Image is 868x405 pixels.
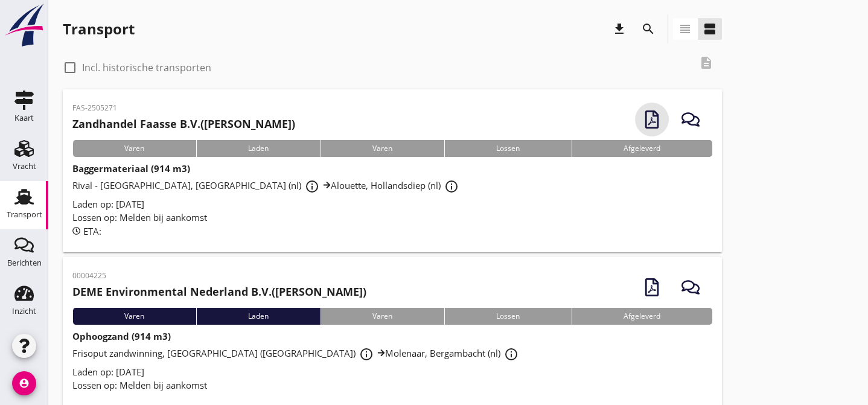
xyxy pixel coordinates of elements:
[7,211,42,218] div: Transport
[72,140,196,157] div: Varen
[444,179,459,194] i: info_outline
[7,259,42,267] div: Berichten
[72,308,196,325] div: Varen
[72,270,366,281] p: 00004225
[444,140,572,157] div: Lossen
[359,347,374,362] i: info_outline
[72,366,144,378] span: Laden op: [DATE]
[72,284,272,299] strong: DEME Environmental Nederland B.V.
[72,103,295,113] p: FAS-2505271
[72,198,144,210] span: Laden op: [DATE]
[641,22,656,36] i: search
[504,347,519,362] i: info_outline
[444,308,572,325] div: Lossen
[72,211,207,223] span: Lossen op: Melden bij aankomst
[83,225,101,237] span: ETA:
[703,22,717,36] i: view_agenda
[72,347,522,359] span: Frisoput zandwinning, [GEOGRAPHIC_DATA] ([GEOGRAPHIC_DATA]) Molenaar, Bergambacht (nl)
[612,22,627,36] i: download
[72,179,462,191] span: Rival - [GEOGRAPHIC_DATA], [GEOGRAPHIC_DATA] (nl) Alouette, Hollandsdiep (nl)
[72,330,171,342] strong: Ophoogzand (914 m3)
[82,62,211,74] label: Incl. historische transporten
[63,19,135,39] div: Transport
[14,114,34,122] div: Kaart
[321,140,444,157] div: Varen
[196,308,321,325] div: Laden
[305,179,319,194] i: info_outline
[72,379,207,391] span: Lossen op: Melden bij aankomst
[678,22,692,36] i: view_headline
[196,140,321,157] div: Laden
[63,89,722,252] a: FAS-2505271Zandhandel Faasse B.V.([PERSON_NAME])VarenLadenVarenLossenAfgeleverdBaggermateriaal (9...
[12,371,36,395] i: account_circle
[72,116,295,132] h2: ([PERSON_NAME])
[572,308,712,325] div: Afgeleverd
[321,308,444,325] div: Varen
[2,3,46,48] img: logo-small.a267ee39.svg
[572,140,712,157] div: Afgeleverd
[72,162,190,174] strong: Baggermateriaal (914 m3)
[12,307,36,315] div: Inzicht
[72,116,200,131] strong: Zandhandel Faasse B.V.
[72,284,366,300] h2: ([PERSON_NAME])
[13,162,36,170] div: Vracht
